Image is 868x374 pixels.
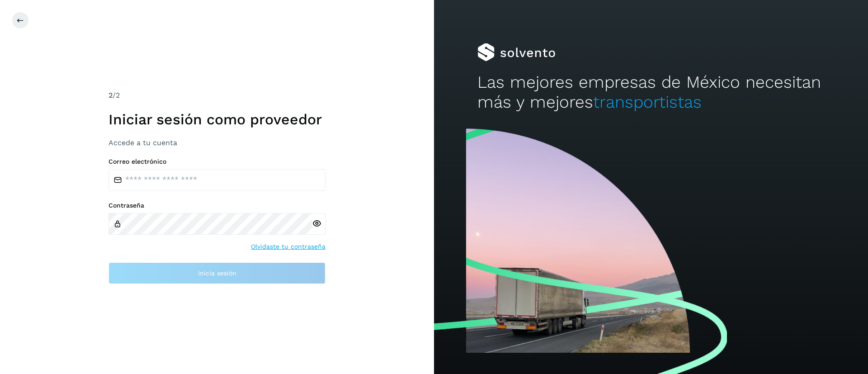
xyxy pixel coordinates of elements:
[477,72,825,113] h2: Las mejores empresas de México necesitan más y mejores
[108,158,325,166] label: Correo electrónico
[108,262,325,284] button: Inicia sesión
[108,138,325,147] h3: Accede a tu cuenta
[251,242,325,251] a: Olvidaste tu contraseña
[108,111,325,128] h1: Iniciar sesión como proveedor
[593,92,702,112] span: transportistas
[198,270,236,276] span: Inicia sesión
[108,202,325,209] label: Contraseña
[108,90,325,101] div: /2
[108,91,113,99] span: 2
